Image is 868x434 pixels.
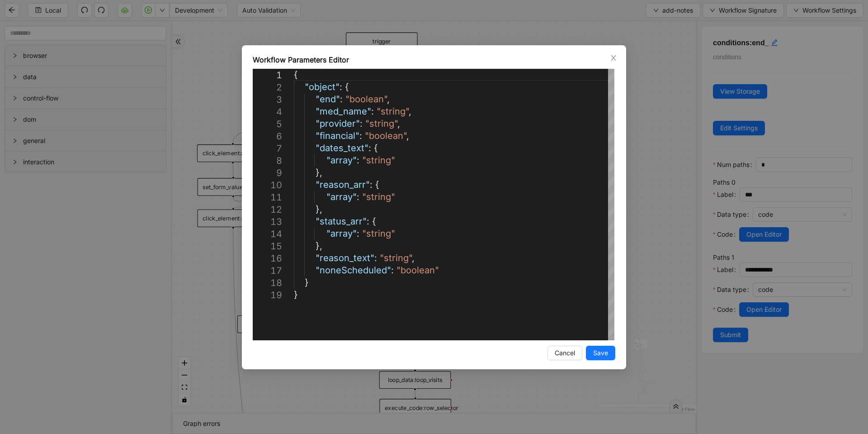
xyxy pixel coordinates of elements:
div: 6 [253,130,282,143]
div: 4 [253,106,282,118]
span: { [372,216,376,227]
div: 8 [253,155,282,167]
span: } [305,277,309,288]
div: 14 [253,228,282,240]
span: : [391,265,394,276]
span: : [340,94,343,105]
div: 2 [253,81,282,94]
span: "dates_text" [316,143,368,153]
div: 13 [253,216,282,228]
div: 7 [253,143,282,155]
span: "array" [326,155,357,166]
span: "boolean" [396,265,439,276]
span: "object" [305,81,340,92]
span: : [340,81,342,92]
span: "array" [326,191,357,202]
span: : [374,253,377,263]
div: 18 [253,277,282,289]
span: }, [316,167,322,178]
span: "string" [365,118,397,129]
span: "boolean" [345,94,387,105]
button: Close [609,53,618,63]
button: Cancel [547,346,582,360]
span: close [610,54,617,62]
span: Save [593,348,608,358]
span: : [359,130,362,141]
span: : [371,106,374,117]
span: : [367,216,369,227]
div: 12 [253,204,282,216]
span: , [412,253,415,263]
span: "array" [326,228,357,239]
span: { [374,143,378,153]
span: : [370,179,373,190]
div: 11 [253,191,282,204]
span: "financial" [316,130,359,141]
span: "reason_arr" [316,179,370,190]
span: }, [316,204,322,215]
div: 1 [253,69,282,81]
span: , [397,118,400,129]
div: 5 [253,118,282,130]
span: { [345,81,349,92]
span: , [409,106,411,117]
span: "noneScheduled" [316,265,391,276]
span: "reason_text" [316,253,374,263]
span: }, [316,240,322,251]
div: 16 [253,253,282,265]
span: "end" [316,94,340,105]
span: "string" [362,228,395,239]
span: , [406,130,409,141]
span: , [387,94,390,105]
span: { [375,179,379,190]
span: Cancel [555,348,575,358]
div: 19 [253,289,282,301]
span: : [360,118,363,129]
div: 10 [253,179,282,191]
span: : [368,143,371,153]
span: : [357,155,359,166]
span: } [294,289,298,300]
span: "string" [362,155,395,166]
div: 9 [253,167,282,179]
span: : [357,191,359,202]
div: 3 [253,94,282,106]
span: { [294,69,298,80]
span: "provider" [316,118,360,129]
div: 15 [253,240,282,253]
span: "med_name" [316,106,371,117]
span: "string" [362,191,395,202]
span: "string" [380,253,412,263]
span: "status_arr" [316,216,367,227]
span: "boolean" [365,130,406,141]
span: "string" [377,106,409,117]
div: 17 [253,265,282,277]
div: Workflow Parameters Editor [253,54,615,65]
button: Save [586,346,615,360]
span: : [357,228,359,239]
